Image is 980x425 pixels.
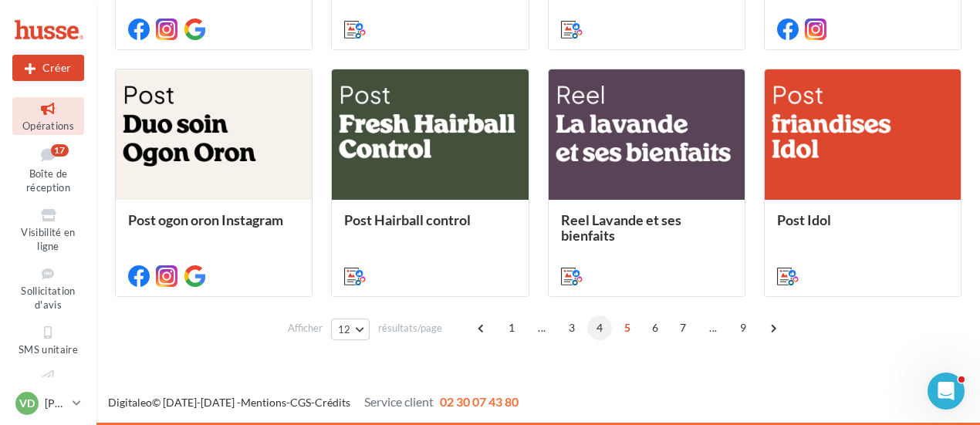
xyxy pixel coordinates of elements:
[51,144,69,157] div: 17
[12,97,84,135] a: Opérations
[288,321,323,336] span: Afficher
[12,321,84,359] a: SMS unitaire
[928,373,965,410] iframe: Intercom live chat
[19,343,78,356] span: SMS unitaire
[701,315,725,340] span: ...
[108,396,519,409] span: © [DATE]-[DATE] - - -
[21,226,75,253] span: Visibilité en ligne
[559,315,584,340] span: 3
[12,55,84,81] div: Nouvelle campagne
[587,315,612,340] span: 4
[128,211,283,228] span: Post ogon oron Instagram
[440,394,519,409] span: 02 30 07 43 80
[777,211,831,228] span: Post Idol
[45,396,66,411] p: [PERSON_NAME]
[12,262,84,315] a: Sollicitation d'avis
[364,394,434,409] span: Service client
[731,315,755,340] span: 9
[26,167,70,194] span: Boîte de réception
[12,365,84,403] a: Campagnes
[331,319,370,340] button: 12
[241,396,286,409] a: Mentions
[22,120,74,132] span: Opérations
[378,321,442,336] span: résultats/page
[344,211,471,228] span: Post Hairball control
[338,323,351,336] span: 12
[529,315,554,340] span: ...
[21,285,75,312] span: Sollicitation d'avis
[499,315,524,340] span: 1
[12,141,84,197] a: Boîte de réception17
[315,396,350,409] a: Crédits
[615,315,640,340] span: 5
[12,204,84,256] a: Visibilité en ligne
[290,396,311,409] a: CGS
[12,55,84,81] button: Créer
[671,315,695,340] span: 7
[561,211,681,244] span: Reel Lavande et ses bienfaits
[12,389,84,418] a: VD [PERSON_NAME]
[643,315,667,340] span: 6
[108,396,152,409] a: Digitaleo
[19,396,35,411] span: VD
